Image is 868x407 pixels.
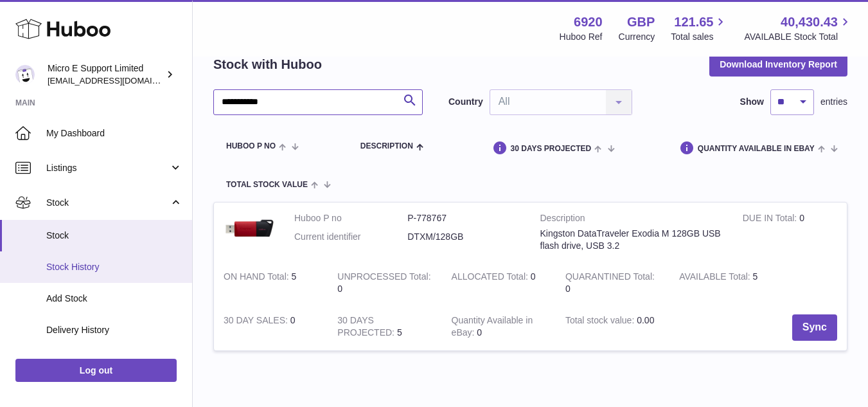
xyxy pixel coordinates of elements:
[48,75,189,86] span: [EMAIL_ADDRESS][DOMAIN_NAME]
[46,261,182,273] span: Stock History
[511,145,592,153] span: 30 DAYS PROJECTED
[679,271,752,285] strong: AVAILABLE Total
[46,127,182,140] span: My Dashboard
[15,359,177,382] a: Log out
[328,305,441,350] td: 5
[565,315,637,329] strong: Total stock value
[744,31,853,43] span: AVAILABLE Stock Total
[540,212,723,228] strong: Description
[224,315,290,329] strong: 30 DAY SALES
[46,356,182,368] span: ASN Uploads
[792,314,837,341] button: Sync
[224,271,292,285] strong: ON HAND Total
[574,14,603,31] strong: 6920
[442,305,556,350] td: 0
[46,293,182,305] span: Add Stock
[360,142,413,150] span: Description
[46,197,169,209] span: Stock
[226,181,308,189] span: Total stock value
[560,31,603,43] div: Huboo Ref
[407,212,520,224] dd: P-778767
[213,56,322,73] h2: Stock with Huboo
[669,261,783,305] td: 5
[709,53,847,76] button: Download Inventory Report
[671,14,728,43] a: 121.65 Total sales
[48,62,163,87] div: Micro E Support Limited
[619,31,655,43] div: Currency
[214,261,328,305] td: 5
[565,284,571,294] span: 0
[637,315,654,325] span: 0.00
[407,231,520,243] dd: DTXM/128GB
[671,31,728,43] span: Total sales
[740,96,764,108] label: Show
[214,305,328,350] td: 0
[540,228,723,252] div: Kingston DataTraveler Exodia M 128GB USB flash drive, USB 3.2
[733,203,847,262] td: 0
[627,14,655,31] strong: GBP
[698,145,815,153] span: Quantity Available in eBay
[452,315,533,341] strong: Quantity Available in eBay
[46,230,182,242] span: Stock
[294,212,407,224] dt: Huboo P no
[46,162,169,174] span: Listings
[781,14,838,31] span: 40,430.43
[46,324,182,336] span: Delivery History
[743,213,799,226] strong: DUE IN Total
[224,212,275,244] img: product image
[448,96,483,108] label: Country
[226,142,276,150] span: Huboo P no
[820,96,847,108] span: entries
[674,14,713,31] span: 121.65
[452,271,531,285] strong: ALLOCATED Total
[744,14,853,43] a: 40,430.43 AVAILABLE Stock Total
[294,231,407,243] dt: Current identifier
[328,261,441,305] td: 0
[337,315,397,341] strong: 30 DAYS PROJECTED
[442,261,556,305] td: 0
[15,65,35,84] img: contact@micropcsupport.com
[337,271,430,285] strong: UNPROCESSED Total
[565,271,655,285] strong: QUARANTINED Total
